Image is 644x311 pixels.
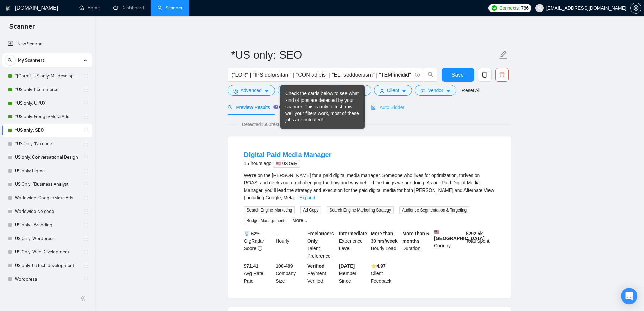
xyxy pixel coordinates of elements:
[228,85,275,96] button: settingAdvancedcaret-down
[243,230,275,260] div: GigRadar Score
[499,50,508,59] span: edit
[113,5,144,11] a: dashboardDashboard
[434,230,485,241] b: [GEOGRAPHIC_DATA]
[380,89,384,94] span: user
[300,206,321,214] span: Ad Copy
[276,263,293,269] b: 100-499
[83,182,89,187] span: holder
[83,276,89,282] span: holder
[15,83,79,96] a: *US only: Ecommerce
[264,89,269,94] span: caret-down
[83,128,89,133] span: holder
[83,87,89,92] span: holder
[492,5,497,11] img: upwork-logo.png
[339,263,355,269] b: [DATE]
[243,262,275,285] div: Avg Rate Paid
[434,230,439,235] img: 🇺🇸
[244,217,287,224] span: Budget Management
[228,105,232,110] span: search
[258,246,262,251] span: info-circle
[15,272,79,286] a: Wordpress
[8,37,87,51] a: New Scanner
[15,69,79,83] a: *[Corml] US only: ML development
[274,230,306,260] div: Hourly
[83,141,89,147] span: holder
[294,195,298,200] span: ...
[83,222,89,228] span: holder
[630,5,641,11] a: setting
[83,73,89,79] span: holder
[399,206,469,214] span: Audience Segmentation & Targeting
[276,231,277,236] b: -
[402,231,429,244] b: More than 6 months
[273,160,300,168] span: 🇺🇸 US Only
[402,89,406,94] span: caret-down
[299,195,315,200] a: Expand
[462,87,480,94] a: Reset All
[433,230,464,260] div: Country
[244,231,261,236] b: 📡 62%
[424,68,437,82] button: search
[15,151,79,164] a: US only: Conversational Design
[401,230,433,260] div: Duration
[79,5,100,11] a: homeHome
[338,230,369,260] div: Experience Level
[371,105,404,110] span: Auto Bidder
[232,71,412,79] input: Search Freelance Jobs...
[478,68,492,82] button: copy
[15,110,79,124] a: *US only: Google/Meta Ads
[15,96,79,110] a: *US only: UI/UX
[158,5,183,11] a: searchScanner
[371,105,376,110] span: robot
[5,55,16,66] button: search
[2,37,92,51] li: New Scanner
[15,124,79,137] a: *US only: SEO
[415,85,456,96] button: idcardVendorcaret-down
[537,6,542,10] span: user
[228,105,276,110] span: Preview Results
[371,231,398,244] b: More than 30 hrs/week
[495,68,509,82] button: delete
[621,288,637,304] div: Open Intercom Messenger
[496,72,508,78] span: delete
[83,209,89,214] span: holder
[80,295,87,302] span: double-left
[387,87,399,94] span: Client
[415,73,420,77] span: info-circle
[15,286,79,299] a: Ed Tech
[15,218,79,232] a: US only - Branding
[631,5,641,11] span: setting
[285,90,360,124] div: Check the cards below to see what kind of jobs are detected by your scanner. This is only to test...
[15,205,79,218] a: Worldwide:No code
[15,259,79,272] a: US only: EdTech development
[369,262,401,285] div: Client Feedback
[83,263,89,268] span: holder
[292,218,307,223] a: More...
[369,230,401,260] div: Hourly Load
[307,263,325,269] b: Verified
[15,232,79,245] a: US Only: Wordpress
[83,168,89,174] span: holder
[339,231,367,236] b: Intermediate
[424,72,437,78] span: search
[244,172,495,201] div: We’re on the [PERSON_NAME] for a paid digital media manager. Someone who lives for optimization, ...
[231,46,498,63] input: Scanner name...
[83,114,89,119] span: holder
[421,89,425,94] span: idcard
[274,262,306,285] div: Company Size
[521,4,528,12] span: 786
[244,151,332,158] a: Digital Paid Media Manager
[15,164,79,178] a: US only: Figma
[306,262,338,285] div: Payment Verified
[83,249,89,255] span: holder
[478,72,491,78] span: copy
[15,191,79,205] a: Worldwide: Google/Meta Ads
[83,195,89,201] span: holder
[5,58,15,63] span: search
[338,262,369,285] div: Member Since
[241,87,262,94] span: Advanced
[499,4,520,12] span: Connects:
[244,263,259,269] b: $71.41
[4,22,40,36] span: Scanner
[327,206,394,214] span: Search Engine Marketing Strategy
